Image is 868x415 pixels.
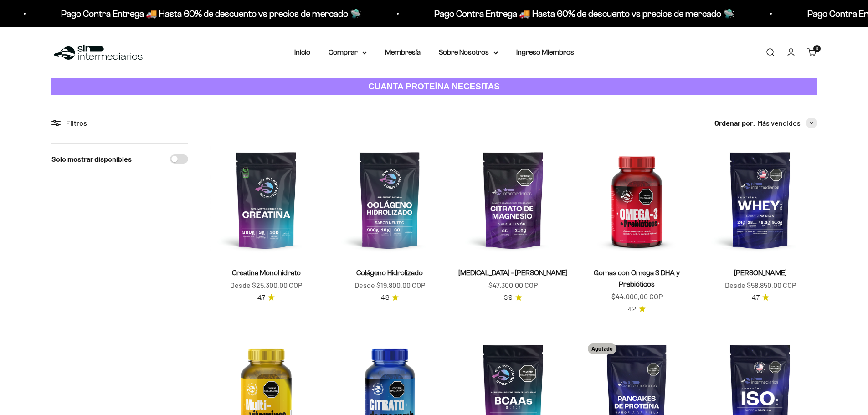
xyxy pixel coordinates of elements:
span: 4.8 [381,293,389,303]
sale-price: $44.000,00 COP [611,291,663,302]
sale-price: Desde $58.850,00 COP [725,279,796,291]
a: [PERSON_NAME] [734,269,787,277]
span: Más vendidos [757,117,801,129]
a: 4.74.7 de 5.0 estrellas [257,293,275,303]
a: Colágeno Hidrolizado [356,269,423,277]
strong: CUANTA PROTEÍNA NECESITAS [368,82,500,91]
a: 4.84.8 de 5.0 estrellas [381,293,399,303]
sale-price: Desde $19.800,00 COP [354,279,425,291]
summary: Comprar [329,46,367,58]
a: Gomas con Omega 3 DHA y Prebióticos [594,269,680,288]
a: 4.24.2 de 5.0 estrellas [628,304,646,314]
span: 4.7 [257,293,265,303]
p: Pago Contra Entrega 🚚 Hasta 60% de descuento vs precios de mercado 🛸 [61,6,361,21]
sale-price: $47.300,00 COP [488,279,538,291]
label: Solo mostrar disponibles [51,153,132,165]
span: 3.9 [504,293,513,303]
span: Ordenar por: [714,117,755,129]
span: 4.7 [752,293,760,303]
button: Más vendidos [757,117,817,129]
div: Filtros [51,117,188,129]
a: [MEDICAL_DATA] - [PERSON_NAME] [458,269,568,277]
a: 4.74.7 de 5.0 estrellas [752,293,769,303]
sale-price: Desde $25.300,00 COP [230,279,302,291]
span: 4.2 [628,304,636,314]
a: CUANTA PROTEÍNA NECESITAS [51,78,817,96]
a: Creatina Monohidrato [232,269,301,277]
span: 3 [816,46,818,51]
a: Inicio [294,48,310,56]
p: Pago Contra Entrega 🚚 Hasta 60% de descuento vs precios de mercado 🛸 [434,6,734,21]
summary: Sobre Nosotros [439,46,498,58]
a: Ingreso Miembros [516,48,574,56]
a: 3.93.9 de 5.0 estrellas [504,293,522,303]
a: Membresía [385,48,421,56]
